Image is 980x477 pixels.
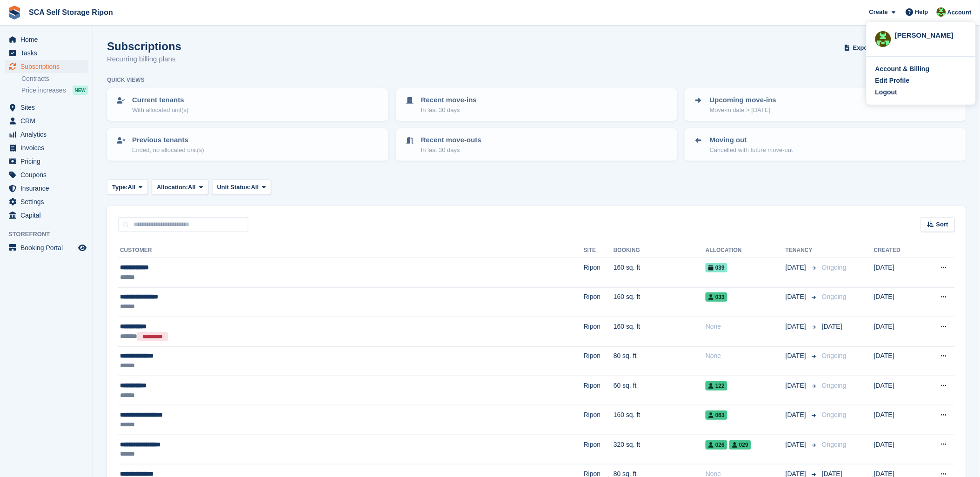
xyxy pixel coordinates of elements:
[936,220,948,229] span: Sort
[710,95,776,106] p: Upcoming move-ins
[613,376,706,405] td: 60 sq. ft
[947,8,972,17] span: Account
[5,241,88,254] a: menu
[706,292,727,302] span: 033
[613,243,706,258] th: Booking
[21,74,88,83] a: Contracts
[5,182,88,195] a: menu
[73,86,88,95] div: NEW
[21,86,66,95] span: Price increases
[7,6,21,20] img: stora-icon-8386f47178a22dfd0bd8f6a31ec36ba5ce8667c1dd55bd0f319d3a0aa187defe.svg
[20,33,76,46] span: Home
[20,195,76,208] span: Settings
[706,440,727,450] span: 026
[786,263,808,272] span: [DATE]
[112,183,128,192] span: Type:
[786,410,808,420] span: [DATE]
[212,179,271,195] button: Unit Status: All
[706,351,786,361] div: None
[397,129,676,160] a: Recent move-outs In last 30 days
[5,128,88,141] a: menu
[869,7,888,17] span: Create
[786,440,808,450] span: [DATE]
[613,258,706,287] td: 160 sq. ft
[20,101,76,114] span: Sites
[710,135,793,146] p: Moving out
[874,258,920,287] td: [DATE]
[613,346,706,376] td: 80 sq. ft
[217,183,251,192] span: Unit Status:
[5,114,88,127] a: menu
[584,376,613,405] td: Ripon
[875,87,897,97] div: Logout
[421,135,481,146] p: Recent move-outs
[107,76,145,84] h6: Quick views
[8,230,93,239] span: Storefront
[584,258,613,287] td: Ripon
[853,43,872,53] span: Export
[729,440,751,450] span: 029
[118,243,584,258] th: Customer
[77,242,88,253] a: Preview store
[188,183,196,192] span: All
[5,168,88,181] a: menu
[786,322,808,331] span: [DATE]
[5,141,88,154] a: menu
[5,209,88,222] a: menu
[20,182,76,195] span: Insurance
[822,382,847,389] span: Ongoing
[152,179,208,195] button: Allocation: All
[5,155,88,168] a: menu
[706,411,727,420] span: 063
[584,346,613,376] td: Ripon
[874,243,920,258] th: Created
[686,89,965,120] a: Upcoming move-ins Move-in date > [DATE]
[613,287,706,317] td: 160 sq. ft
[875,76,967,86] a: Edit Profile
[875,64,930,74] div: Account & Billing
[157,183,188,192] span: Allocation:
[128,183,136,192] span: All
[20,241,76,254] span: Booking Portal
[5,46,88,60] a: menu
[132,106,188,115] p: With allocated unit(s)
[786,381,808,391] span: [DATE]
[20,114,76,127] span: CRM
[20,128,76,141] span: Analytics
[875,64,967,74] a: Account & Billing
[107,179,148,195] button: Type: All
[25,5,117,20] a: SCA Self Storage Ripon
[822,411,847,418] span: Ongoing
[584,405,613,435] td: Ripon
[874,317,920,346] td: [DATE]
[874,435,920,464] td: [DATE]
[706,263,727,272] span: 039
[874,405,920,435] td: [DATE]
[5,60,88,73] a: menu
[915,7,928,17] span: Help
[132,135,204,146] p: Previous tenants
[786,351,808,361] span: [DATE]
[584,243,613,258] th: Site
[108,89,387,120] a: Current tenants With allocated unit(s)
[875,76,910,86] div: Edit Profile
[706,243,786,258] th: Allocation
[20,60,76,73] span: Subscriptions
[895,30,967,39] div: [PERSON_NAME]
[107,40,181,53] h1: Subscriptions
[874,376,920,405] td: [DATE]
[132,146,204,155] p: Ended, no allocated unit(s)
[20,155,76,168] span: Pricing
[706,322,786,331] div: None
[875,31,891,47] img: Kelly Neesham
[21,85,88,95] a: Price increases NEW
[786,292,808,302] span: [DATE]
[710,106,776,115] p: Move-in date > [DATE]
[874,287,920,317] td: [DATE]
[822,441,847,448] span: Ongoing
[822,352,847,359] span: Ongoing
[132,95,188,106] p: Current tenants
[706,381,727,391] span: 122
[686,129,965,160] a: Moving out Cancelled with future move-out
[584,317,613,346] td: Ripon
